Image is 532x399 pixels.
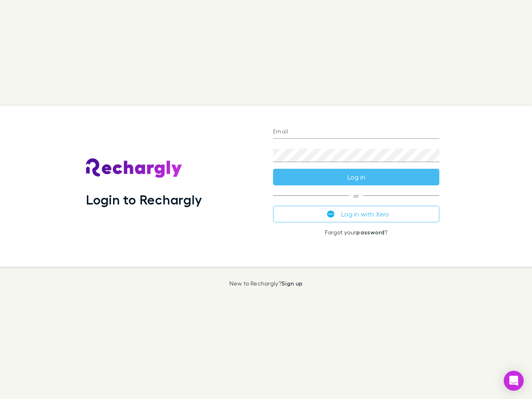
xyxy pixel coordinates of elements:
span: or [273,195,439,196]
p: Forgot your ? [273,229,439,236]
a: Sign up [281,280,303,287]
a: password [356,229,384,236]
img: Xero's logo [327,210,335,218]
div: Open Intercom Messenger [504,371,524,391]
p: New to Rechargly? [229,280,303,287]
img: Rechargly's Logo [86,158,182,178]
button: Log in [273,169,439,185]
h1: Login to Rechargly [86,192,202,207]
button: Log in with Xero [273,206,439,222]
